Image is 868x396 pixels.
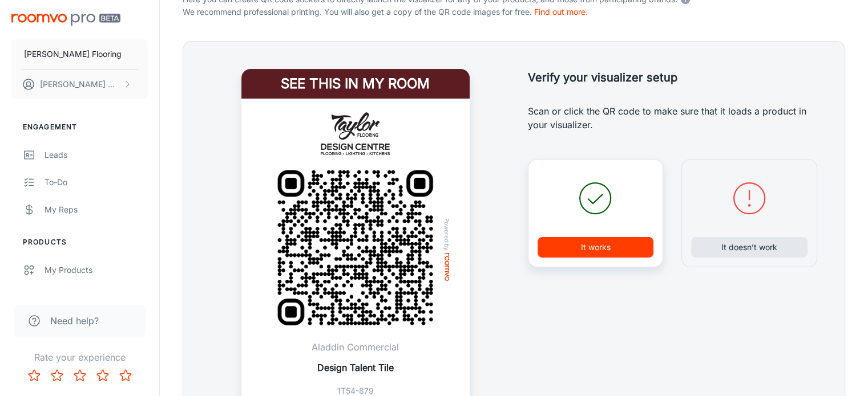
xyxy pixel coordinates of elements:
div: My Products [45,264,148,276]
button: Rate 3 star [68,364,91,387]
p: [PERSON_NAME] Flooring [24,48,122,60]
button: Rate 2 star [46,364,68,387]
p: Rate your experience [9,350,150,364]
button: It doesn’t work [691,237,808,258]
p: Scan or click the QR code to make sure that it loads a product in your visualizer. [528,104,818,132]
div: Suppliers [45,291,148,304]
div: My Reps [45,203,148,216]
button: It works [538,237,654,258]
h5: Verify your visualizer setup [528,69,818,86]
p: We recommend professional printing. You will also get a copy of the QR code images for free. [183,6,845,18]
img: Roomvo PRO Beta [11,14,120,26]
img: QR Code Example [263,155,448,340]
p: Design Talent Tile [317,361,394,374]
button: Rate 5 star [114,364,137,387]
button: Rate 4 star [91,364,114,387]
span: Need help? [50,314,99,328]
span: Powered by [441,218,453,250]
button: [PERSON_NAME] Flooring [11,39,148,69]
button: [PERSON_NAME] Wood [11,70,148,99]
h4: See this in my room [241,69,470,99]
img: roomvo [445,252,449,280]
div: To-do [45,176,148,189]
p: [PERSON_NAME] Wood [40,78,120,91]
button: Rate 1 star [23,364,46,387]
p: Aladdin Commercial [312,340,399,354]
div: Leads [45,149,148,161]
a: Find out more. [534,7,588,17]
img: Taylor Flooring [282,112,429,155]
